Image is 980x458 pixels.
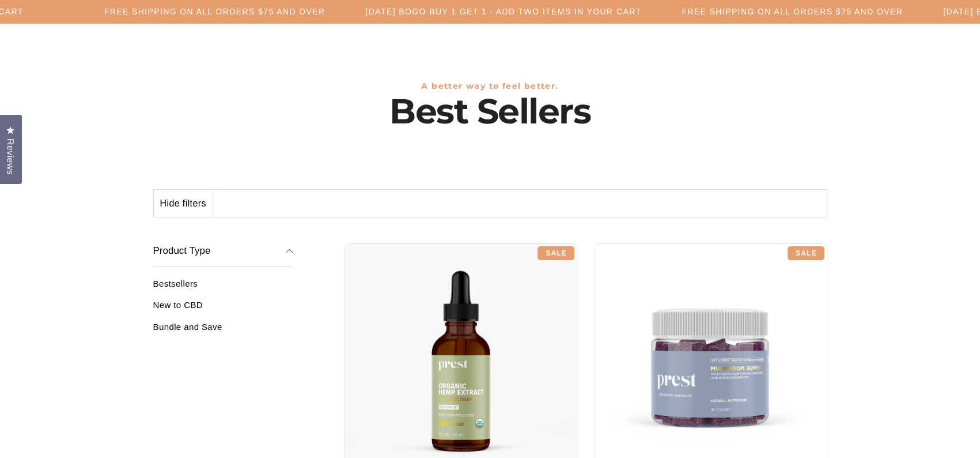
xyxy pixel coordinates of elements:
a: Bestsellers [153,279,293,298]
h3: A better way to feel better. [153,81,827,91]
span: Reviews [3,138,18,175]
button: Hide filters [154,190,213,217]
h5: Free Shipping on all orders $75 and over [104,7,326,17]
h5: Free Shipping on all orders $75 and over [682,7,903,17]
div: Sale [788,246,824,260]
a: New to CBD [153,300,293,319]
button: Product Type [153,235,293,267]
h1: Best Sellers [153,91,827,132]
div: Sale [538,246,574,260]
h5: [DATE] BOGO BUY 1 GET 1 - ADD TWO ITEMS IN YOUR CART [366,7,642,17]
a: Bundle and Save [153,322,293,341]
